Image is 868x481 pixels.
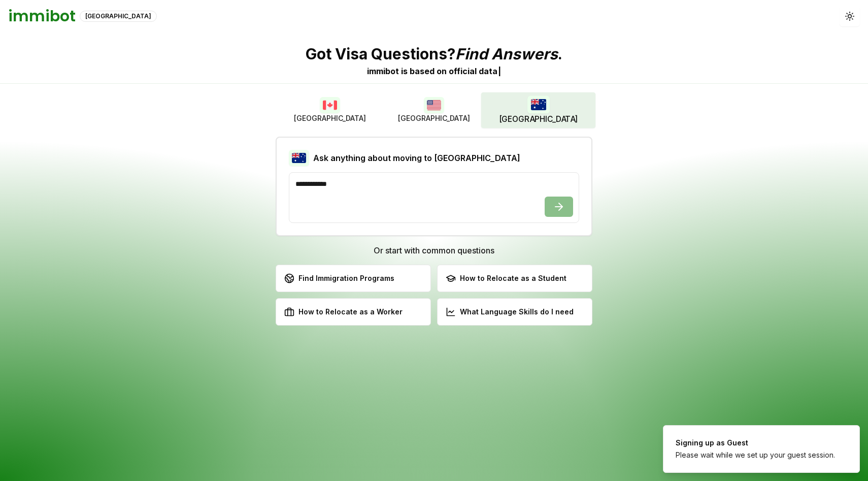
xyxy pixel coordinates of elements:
button: What Language Skills do I need [437,298,592,326]
img: Canada flag [320,97,340,113]
div: How to Relocate as a Worker [284,307,403,317]
h1: immibot [8,7,76,25]
div: [GEOGRAPHIC_DATA] [80,11,157,22]
button: How to Relocate as a Worker [276,298,431,326]
div: Find Immigration Programs [284,273,394,283]
span: [GEOGRAPHIC_DATA] [498,114,578,125]
span: | [498,66,501,76]
span: [GEOGRAPHIC_DATA] [398,113,470,123]
div: immibot is [367,65,408,77]
span: b a s e d o n o f f i c i a l d a t a [410,66,497,76]
img: Australia flag [527,95,549,113]
button: Find Immigration Programs [276,265,431,292]
button: How to Relocate as a Student [437,265,592,292]
p: Got Visa Questions? . [306,45,562,63]
h2: Ask anything about moving to [GEOGRAPHIC_DATA] [313,152,520,164]
div: How to Relocate as a Student [446,273,566,283]
img: USA flag [424,97,444,113]
div: Signing up as Guest [676,438,835,448]
div: Please wait while we set up your guest session. [676,450,835,460]
span: [GEOGRAPHIC_DATA] [294,113,366,123]
span: Find Answers [455,45,558,63]
h3: Or start with common questions [276,244,592,256]
img: Australia flag [289,150,309,166]
div: What Language Skills do I need [446,307,574,317]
